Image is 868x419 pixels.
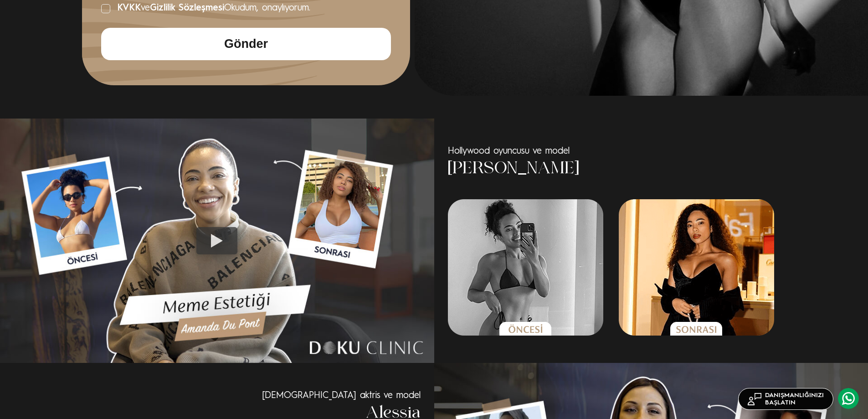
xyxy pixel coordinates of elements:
div: 4 / 6 [619,199,776,336]
h3: [PERSON_NAME] [448,157,776,181]
span: [DEMOGRAPHIC_DATA] aktris ve model [262,391,421,400]
div: 3 / 6 [448,199,605,336]
img: Amandabeforfe2.png [448,199,604,336]
img: Amandaafter2.png [619,199,775,336]
button: Gönder [101,28,391,60]
span: ve Okudum, onaylıyorum. [117,3,310,14]
span: Hollywood oyuncusu ve model [448,147,570,156]
span: Gizlilik Sözleşmesi [150,4,224,13]
a: DANIŞMANLIĞINIZIBAŞLATIN [738,388,833,410]
span: KVKK [117,4,141,13]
